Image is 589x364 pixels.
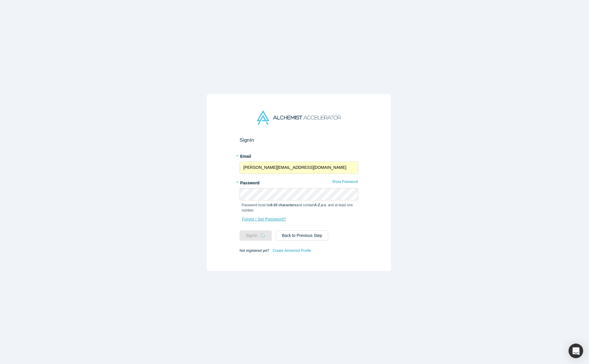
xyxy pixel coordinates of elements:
label: Password [240,178,358,186]
a: Forgot / Set Password? [242,214,286,224]
strong: 8-20 characters [271,203,296,207]
h2: Sign In [240,137,358,143]
button: SignIn [240,230,272,241]
label: Email [240,151,358,160]
strong: A-Z [314,203,320,207]
a: Create Alchemist Profile [272,247,311,254]
p: Password must be and contain , , and at least one number. [242,202,356,213]
button: Show Password [332,178,358,186]
img: Alchemist Accelerator Logo [257,110,341,125]
button: Back to Previous Step [276,230,328,241]
span: Not registered yet? [240,248,269,252]
strong: a-z [321,203,326,207]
